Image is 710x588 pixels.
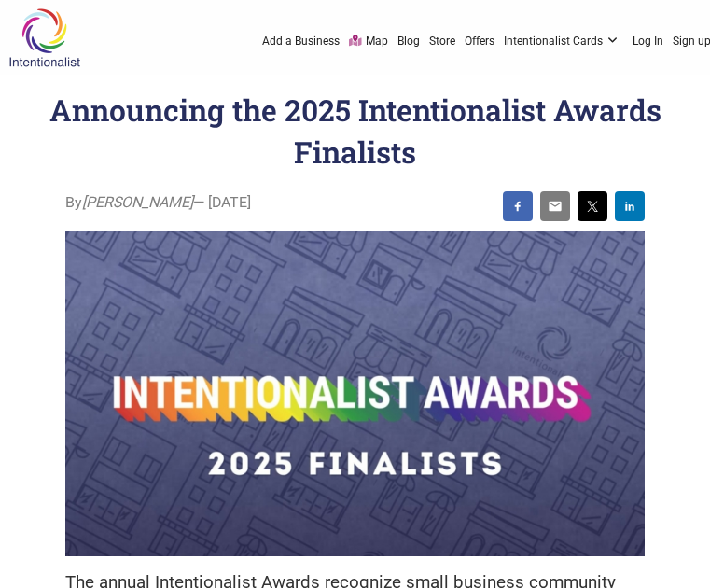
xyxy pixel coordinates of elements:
a: Log In [633,33,663,49]
a: Blog [397,33,420,49]
h1: Announcing the 2025 Intentionalist Awards Finalists [49,91,661,172]
img: linkedin sharing button [622,199,637,214]
a: Offers [465,33,494,49]
span: By — [DATE] [65,191,251,214]
img: twitter sharing button [585,199,600,214]
img: email sharing button [548,199,563,214]
a: Intentionalist Cards [504,33,624,49]
a: Store [429,33,455,49]
a: Map [349,33,388,50]
i: [PERSON_NAME] [82,193,193,211]
img: facebook sharing button [510,199,525,214]
a: Add a Business [262,33,340,49]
